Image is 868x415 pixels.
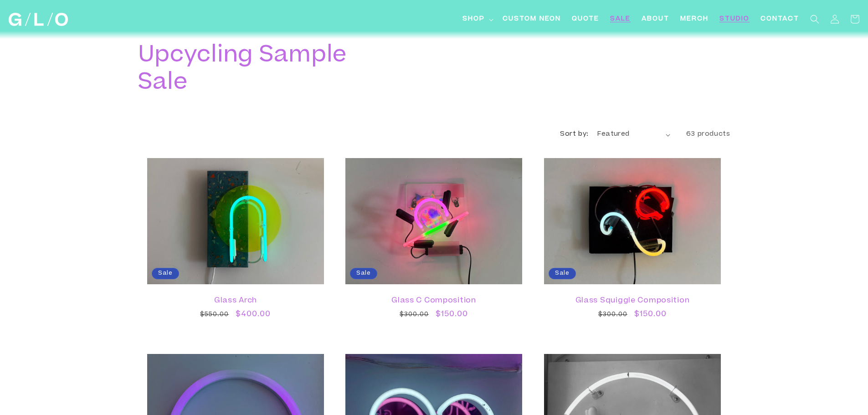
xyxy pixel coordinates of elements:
[686,131,730,138] span: 63 products
[566,9,605,30] a: Quote
[760,15,799,24] span: Contact
[9,13,68,26] img: GLO Studio
[642,15,669,24] span: About
[354,297,513,305] a: Glass C Composition
[138,43,375,97] h1: Upcycling Sample Sale
[755,9,805,30] a: Contact
[605,9,636,30] a: SALE
[560,131,588,138] label: Sort by:
[610,15,631,24] span: SALE
[553,297,712,305] a: Glass Squiggle Composition
[572,15,599,24] span: Quote
[503,15,561,24] span: Custom Neon
[805,9,825,29] summary: Search
[156,297,315,305] a: Glass Arch
[5,10,72,30] a: GLO Studio
[675,9,714,30] a: Merch
[714,9,755,30] a: Studio
[636,9,675,30] a: About
[497,9,566,30] a: Custom Neon
[719,15,750,24] span: Studio
[462,15,485,24] span: Shop
[457,9,497,30] summary: Shop
[680,15,709,24] span: Merch
[704,287,868,415] iframe: Chat Widget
